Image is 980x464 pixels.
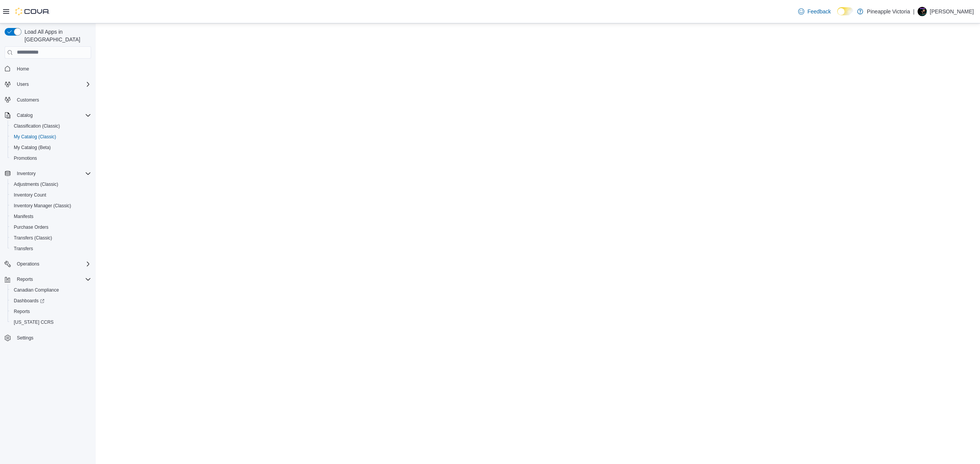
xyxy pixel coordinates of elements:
span: Inventory Count [11,190,91,200]
span: Purchase Orders [11,223,91,232]
a: Purchase Orders [11,223,52,232]
nav: Complex example [5,60,91,364]
span: Customers [14,95,91,105]
span: Inventory [14,169,91,178]
a: Canadian Compliance [11,285,62,295]
img: Cova [15,8,50,15]
button: Operations [14,259,42,269]
span: Home [17,66,29,72]
button: Transfers (Classic) [8,233,94,243]
span: Classification (Classic) [14,123,60,129]
button: Users [14,80,32,89]
span: My Catalog (Classic) [14,134,56,140]
span: Operations [14,259,91,269]
a: Promotions [11,154,40,163]
a: Transfers (Classic) [11,233,55,243]
input: Dark Mode [837,7,853,15]
button: Promotions [8,153,94,164]
a: Inventory Manager (Classic) [11,201,74,210]
a: Manifests [11,212,36,221]
button: Classification (Classic) [8,121,94,131]
span: Adjustments (Classic) [14,181,58,187]
a: Classification (Classic) [11,121,63,131]
a: Transfers [11,244,36,253]
button: Manifests [8,211,94,222]
span: Promotions [11,154,91,163]
span: Reports [17,276,33,282]
span: Users [14,80,91,89]
span: My Catalog (Beta) [14,144,51,151]
span: Inventory Manager (Classic) [11,201,91,210]
span: Dashboards [11,296,91,305]
button: Catalog [14,111,36,120]
button: Transfers [8,243,94,254]
a: Reports [11,307,33,316]
div: Kurtis Tingley [918,7,927,16]
span: Reports [14,308,30,315]
span: My Catalog (Beta) [11,143,91,152]
span: Transfers (Classic) [14,235,52,241]
span: Settings [17,335,33,341]
button: Inventory Manager (Classic) [8,200,94,211]
span: Home [14,64,91,74]
a: My Catalog (Beta) [11,143,54,152]
span: Canadian Compliance [11,285,91,295]
a: Customers [14,95,42,105]
button: Users [2,79,94,90]
a: Adjustments (Classic) [11,180,61,189]
span: Catalog [14,111,91,120]
span: Reports [11,307,91,316]
button: Customers [2,94,94,105]
button: Canadian Compliance [8,285,94,295]
span: Purchase Orders [14,224,49,230]
span: Promotions [14,155,37,161]
button: Reports [14,275,36,284]
span: Inventory Manager (Classic) [14,203,71,209]
a: [US_STATE] CCRS [11,318,57,327]
p: [PERSON_NAME] [930,7,974,16]
button: Inventory [2,168,94,179]
button: Reports [2,274,94,285]
p: | [913,7,915,16]
span: Inventory [17,171,36,177]
span: Customers [17,97,39,103]
a: Home [14,64,32,74]
button: Settings [2,332,94,343]
span: Adjustments (Classic) [11,180,91,189]
span: Transfers [14,246,33,252]
span: Load All Apps in [GEOGRAPHIC_DATA] [21,28,91,43]
button: Adjustments (Classic) [8,179,94,190]
span: [US_STATE] CCRS [14,319,54,325]
button: Catalog [2,110,94,121]
span: Catalog [17,112,33,118]
p: Pineapple Victoria [867,7,910,16]
span: Users [17,81,29,87]
span: Dashboards [14,298,44,304]
span: Transfers (Classic) [11,233,91,243]
a: Dashboards [11,296,47,305]
button: My Catalog (Classic) [8,131,94,142]
a: Inventory Count [11,190,49,200]
a: Dashboards [8,295,94,306]
button: My Catalog (Beta) [8,142,94,153]
button: Purchase Orders [8,222,94,233]
button: Home [2,63,94,74]
span: Manifests [11,212,91,221]
span: Manifests [14,213,33,220]
span: Reports [14,275,91,284]
span: My Catalog (Classic) [11,132,91,141]
span: Inventory Count [14,192,46,198]
span: Washington CCRS [11,318,91,327]
button: Inventory Count [8,190,94,200]
span: Operations [17,261,39,267]
button: [US_STATE] CCRS [8,317,94,328]
button: Inventory [14,169,39,178]
a: Feedback [795,4,834,19]
a: Settings [14,333,36,343]
span: Canadian Compliance [14,287,59,293]
span: Transfers [11,244,91,253]
span: Classification (Classic) [11,121,91,131]
span: Feedback [807,8,831,15]
a: My Catalog (Classic) [11,132,59,141]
